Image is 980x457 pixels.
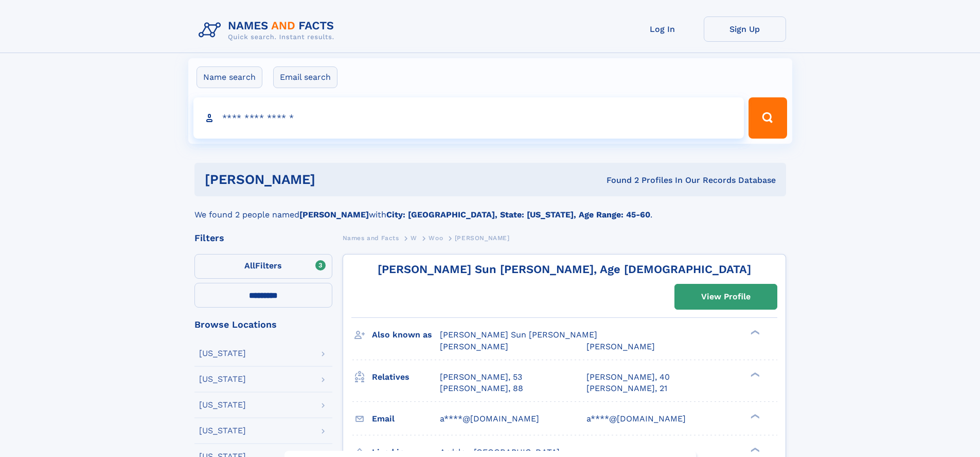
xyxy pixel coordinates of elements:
a: [PERSON_NAME], 40 [586,371,670,383]
h3: Relatives [372,368,440,386]
span: All [244,261,255,270]
span: Ardsley, [GEOGRAPHIC_DATA] [440,447,560,457]
h1: [PERSON_NAME] [205,173,461,186]
label: Name search [197,66,262,88]
span: W [411,234,417,242]
div: Browse Locations [194,320,332,329]
b: City: [GEOGRAPHIC_DATA], State: [US_STATE], Age Range: 45-60 [386,210,650,219]
a: Log In [621,16,704,42]
div: Filters [194,233,332,243]
label: Filters [194,254,332,279]
a: [PERSON_NAME], 21 [586,383,667,394]
b: [PERSON_NAME] [299,210,369,219]
div: We found 2 people named with . [194,196,786,221]
div: Found 2 Profiles In Our Records Database [461,175,776,186]
div: [US_STATE] [199,375,246,383]
a: Names and Facts [343,231,399,244]
div: [US_STATE] [199,349,246,358]
div: [US_STATE] [199,427,246,435]
a: Woo [429,231,443,244]
a: View Profile [675,284,777,309]
div: ❯ [748,446,760,453]
a: [PERSON_NAME], 88 [440,383,523,394]
input: search input [193,97,744,139]
label: Email search [273,66,337,88]
div: [US_STATE] [199,401,246,409]
span: [PERSON_NAME] [455,234,510,242]
span: [PERSON_NAME] [586,342,655,351]
a: [PERSON_NAME] Sun [PERSON_NAME], Age [DEMOGRAPHIC_DATA] [378,263,751,276]
a: Sign Up [704,16,786,42]
div: ❯ [748,413,760,419]
button: Search Button [749,97,787,139]
h3: Email [372,410,440,428]
a: W [411,231,417,244]
div: ❯ [748,371,760,378]
a: [PERSON_NAME], 53 [440,371,522,383]
span: [PERSON_NAME] [440,342,508,351]
h3: Also known as [372,326,440,344]
span: [PERSON_NAME] Sun [PERSON_NAME] [440,330,597,340]
img: Logo Names and Facts [194,16,343,44]
div: ❯ [748,329,760,336]
div: View Profile [701,285,751,309]
span: Woo [429,234,443,242]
